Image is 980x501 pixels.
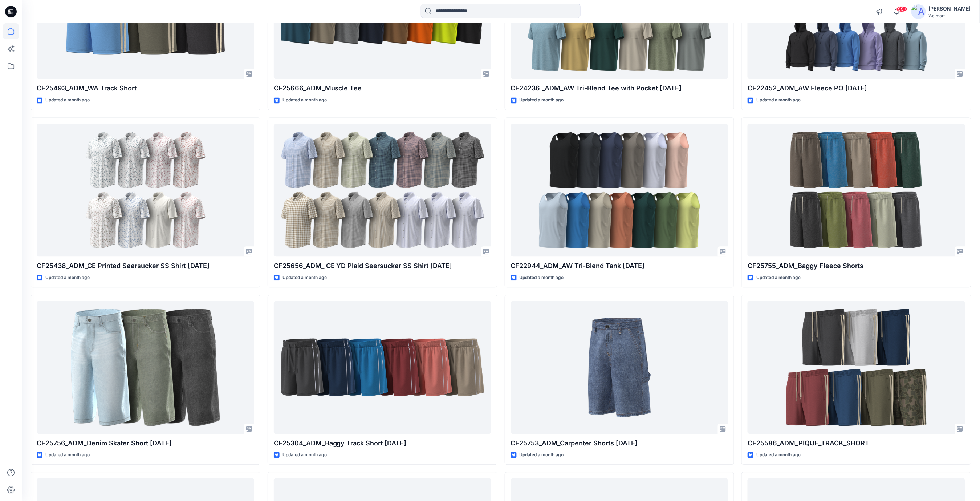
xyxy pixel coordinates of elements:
p: Updated a month ago [282,451,327,459]
a: CF25756_ADM_Denim Skater Short 24JUN25 [37,301,254,434]
p: CF22452_ADM_AW Fleece PO [DATE] [748,83,965,93]
p: Updated a month ago [756,451,801,459]
div: Walmart [929,13,971,19]
p: CF25493_ADM_WA Track Short [37,83,254,93]
a: CF25753_ADM_Carpenter Shorts 24JUN25 [511,301,728,434]
p: CF22944_ADM_AW Tri-Blend Tank [DATE] [511,261,728,271]
p: Updated a month ago [282,274,327,282]
p: Updated a month ago [756,274,801,282]
p: CF25753_ADM_Carpenter Shorts [DATE] [511,438,728,448]
a: CF25586_ADM_PIQUE_TRACK_SHORT [748,301,965,434]
p: Updated a month ago [45,274,90,282]
p: Updated a month ago [520,274,564,282]
p: Updated a month ago [45,451,90,459]
a: CF22944_ADM_AW Tri-Blend Tank 15JUL25 [511,124,728,256]
p: Updated a month ago [45,96,90,104]
p: CF25756_ADM_Denim Skater Short [DATE] [37,438,254,448]
a: CF25304_ADM_Baggy Track Short 24JUN25 [274,301,491,434]
p: Updated a month ago [282,96,327,104]
p: CF25304_ADM_Baggy Track Short [DATE] [274,438,491,448]
p: CF25656_ADM_ GE YD Plaid Seersucker SS Shirt [DATE] [274,261,491,271]
p: Updated a month ago [520,96,564,104]
p: CF25438_ADM_GE Printed Seersucker SS Shirt [DATE] [37,261,254,271]
a: CF25656_ADM_ GE YD Plaid Seersucker SS Shirt 10JUL25 [274,124,491,256]
a: CF25755_ADM_Baggy Fleece Shorts [748,124,965,256]
img: avatar [911,4,926,19]
p: CF25666_ADM_Muscle Tee [274,83,491,93]
p: CF24236 _ADM_AW Tri-Blend Tee with Pocket [DATE] [511,83,728,93]
p: CF25755_ADM_Baggy Fleece Shorts [748,261,965,271]
a: CF25438_ADM_GE Printed Seersucker SS Shirt 09MAY25 [37,124,254,256]
span: 99+ [896,6,907,12]
div: [PERSON_NAME] [929,4,971,13]
p: CF25586_ADM_PIQUE_TRACK_SHORT [748,438,965,448]
p: Updated a month ago [756,96,801,104]
p: Updated a month ago [520,451,564,459]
